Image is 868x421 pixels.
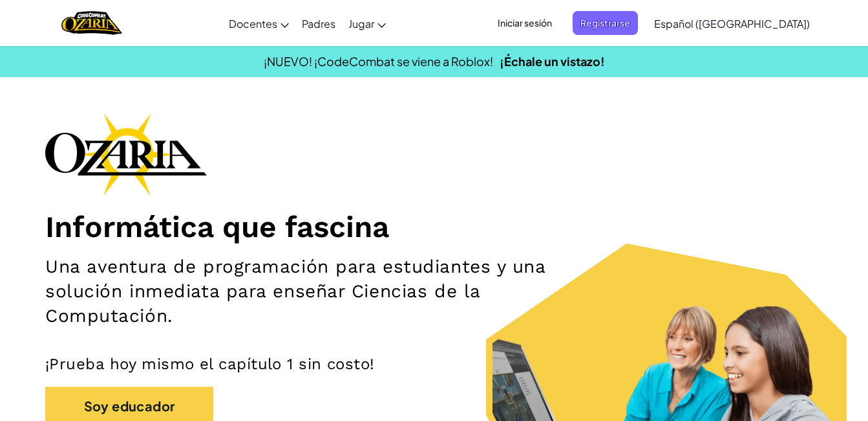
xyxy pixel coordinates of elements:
a: Ozaria by CodeCombat logo [61,10,122,36]
a: ¡Échale un vistazo! [500,54,605,69]
button: Iniciar sesión [490,11,560,35]
a: Padres [295,6,342,41]
span: Docentes [229,17,277,30]
a: Docentes [222,6,295,41]
img: Ozaria branding logo [45,113,207,196]
a: Jugar [342,6,392,41]
span: Español ([GEOGRAPHIC_DATA]) [654,17,810,30]
img: Home [61,10,122,36]
button: Registrarse [573,11,638,35]
a: Español ([GEOGRAPHIC_DATA]) [648,6,816,41]
p: ¡Prueba hoy mismo el capítulo 1 sin costo! [45,354,823,374]
span: ¡NUEVO! ¡CodeCombat se viene a Roblox! [264,54,493,69]
span: Jugar [348,17,374,30]
h1: Informática que fascina [45,209,823,245]
h2: Una aventura de programación para estudiantes y una solución inmediata para enseñar Ciencias de l... [45,255,566,328]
